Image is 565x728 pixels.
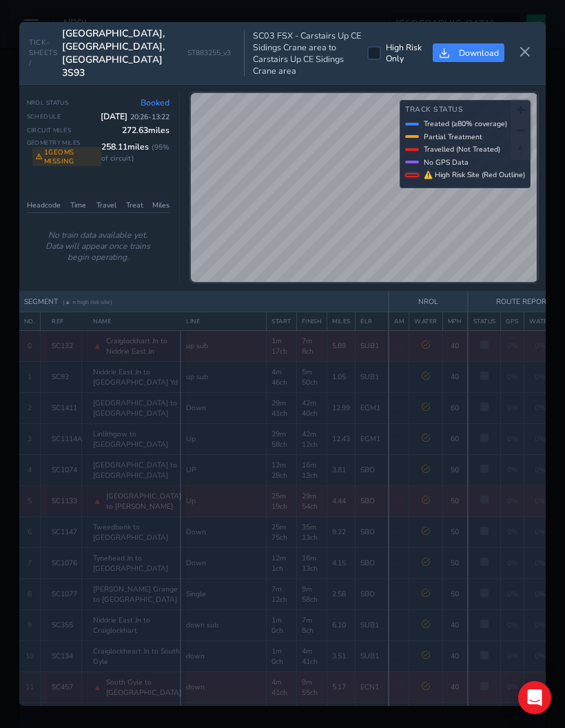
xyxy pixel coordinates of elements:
td: No train data available yet. Data will appear once trains begin operating. [27,213,170,280]
span: Booked [141,97,169,108]
span: Niddrie East Jn to [GEOGRAPHIC_DATA] Yd [94,367,182,387]
td: Up [181,423,267,454]
span: [GEOGRAPHIC_DATA] to [GEOGRAPHIC_DATA] [94,398,182,418]
td: 2.58 [327,578,356,609]
td: SC132 [47,330,88,361]
span: Travelled (Not Treated) [424,144,500,154]
span: Niddrie East Jn to Craiglockhart [94,615,182,636]
th: Treat [121,198,147,213]
td: SC1147 [47,516,88,547]
td: 1.05 [327,361,356,392]
td: 3.51 [327,640,356,671]
span: — [395,403,403,413]
th: WATER [524,312,557,330]
td: SC134 [47,640,88,671]
span: 0% [535,620,546,630]
td: 29m 58ch [267,423,296,454]
span: — [395,372,403,382]
td: 50 [442,547,468,578]
span: — [395,558,403,568]
span: — [395,496,403,506]
td: 50 [442,485,468,516]
span: 272.63 miles [122,125,169,136]
th: Headcode [27,198,66,213]
span: 0% [535,651,546,661]
td: UP [181,454,267,485]
td: ECN1 [356,671,389,702]
th: START [267,312,296,330]
td: 3.81 [327,454,356,485]
td: SC93 [47,361,88,392]
span: 6 [28,527,32,537]
td: 29m 41ch [267,392,296,423]
td: SUB1 [356,640,389,671]
span: 0% [507,465,518,475]
span: 9 [28,620,32,630]
span: 20:26 - 13:22 [130,112,169,122]
td: 29m 54ch [296,485,327,516]
span: 0% [507,682,518,692]
span: ⚠ High Risk Site (Red Outline) [424,170,525,180]
td: 9m 55ch [296,671,327,702]
th: Time [66,198,92,213]
span: — [395,341,403,351]
div: Open Intercom Messenger [518,681,551,714]
td: 12.43 [327,423,356,454]
span: Tweedbank to [GEOGRAPHIC_DATA] [94,522,182,543]
td: SBO [356,547,389,578]
span: 1 [28,372,32,382]
span: Craiglockheart Jn to South Gyle [94,646,182,667]
th: LINE [181,312,267,330]
td: SUB1 [356,361,389,392]
span: Circuit Miles [27,126,72,134]
span: — [395,651,403,661]
td: 5.89 [327,330,356,361]
td: SC457 [47,671,88,702]
th: NO. [19,312,41,330]
span: [DATE] [101,111,169,122]
th: GPS [501,312,524,330]
span: ▲ [94,496,102,507]
th: MILES [327,312,356,330]
span: Treated (≥80% coverage) [424,119,507,129]
span: — [395,527,403,537]
td: SBO [356,454,389,485]
span: 0% [535,372,546,382]
td: 40 [442,609,468,640]
th: NROL [389,292,467,312]
td: SC1114A [47,423,88,454]
td: 40 [442,640,468,671]
td: 7m 12ch [267,578,296,609]
span: 258.11 miles [101,141,169,163]
td: SBO [356,578,389,609]
td: 40 [442,671,468,702]
td: 4m 46ch [267,361,296,392]
span: 0 [28,341,32,351]
td: SC1411 [47,392,88,423]
td: SC1074 [47,454,88,485]
td: SBO [356,516,389,547]
td: 42m 12ch [296,423,327,454]
td: 12m 1ch [267,547,296,578]
td: SBO [356,485,389,516]
td: 4m 41ch [267,671,296,702]
th: STATUS [468,312,501,330]
span: — [395,434,403,444]
span: 3 [28,434,32,444]
span: 0% [507,403,518,413]
span: [GEOGRAPHIC_DATA] to [PERSON_NAME] [107,491,182,512]
span: — [395,589,403,599]
span: [PERSON_NAME] Grange to [GEOGRAPHIC_DATA] [94,584,182,605]
td: 16m 13ch [296,547,327,578]
td: EGM1 [356,392,389,423]
td: 40 [442,330,468,361]
td: 50 [442,454,468,485]
span: 1 geoms missing [32,147,102,166]
td: 6.10 [327,609,356,640]
th: AM [389,312,409,330]
td: SC1077 [47,578,88,609]
td: EGM1 [356,423,389,454]
span: 2 [28,403,32,413]
span: 10 [25,651,34,661]
th: WATER [409,312,442,330]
